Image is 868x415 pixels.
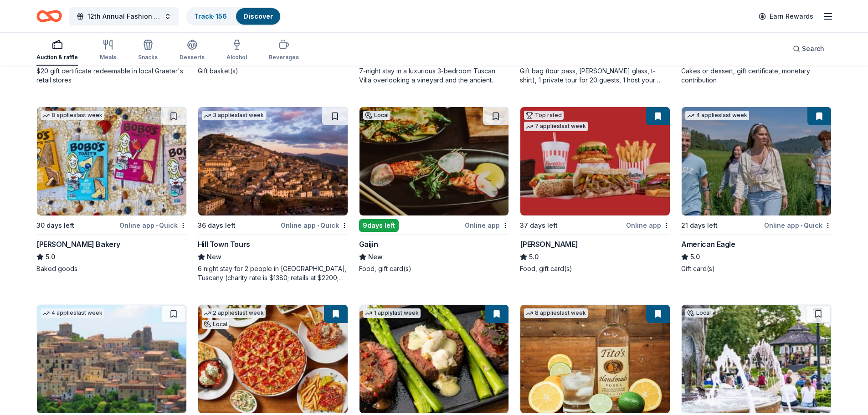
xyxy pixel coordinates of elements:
[198,107,348,215] img: Image for Hill Town Tours
[524,308,588,318] div: 8 applies last week
[801,222,802,229] span: •
[753,8,819,25] a: Earn Rewards
[46,251,55,262] span: 5.0
[198,67,348,76] div: Gift basket(s)
[524,122,588,131] div: 7 applies last week
[359,264,509,273] div: Food, gift card(s)
[359,219,399,232] div: 9 days left
[786,40,832,58] button: Search
[37,305,186,413] img: Image for JG Villas
[180,36,205,66] button: Desserts
[202,111,266,120] div: 3 applies last week
[87,11,160,22] span: 12th Annual Fashion Show
[520,107,670,215] img: Image for Portillo's
[524,111,564,120] div: Top rated
[180,54,205,61] div: Desserts
[37,107,186,215] img: Image for Bobo's Bakery
[529,251,539,262] span: 5.0
[681,107,832,273] a: Image for American Eagle4 applieslast week21 days leftOnline app•QuickAmerican Eagle5.0Gift card(s)
[207,251,221,262] span: New
[198,220,236,231] div: 36 days left
[226,54,247,61] div: Alcohol
[41,111,104,120] div: 8 applies last week
[520,305,670,413] img: Image for Tito's Handmade Vodka
[36,220,74,231] div: 30 days left
[368,251,383,262] span: New
[685,308,713,318] div: Local
[681,67,832,85] div: Cakes or dessert, gift certificate, monetary contribution
[198,305,348,413] img: Image for Ala Carte Entertainment
[317,222,319,229] span: •
[198,264,348,282] div: 6 night stay for 2 people in [GEOGRAPHIC_DATA], Tuscany (charity rate is $1380; retails at $2200;...
[198,239,250,250] div: Hill Town Tours
[100,54,116,61] div: Meals
[194,12,227,20] a: Track· 156
[520,239,578,250] div: [PERSON_NAME]
[186,7,281,26] button: Track· 156Discover
[243,12,273,20] a: Discover
[138,36,158,66] button: Snacks
[269,54,299,61] div: Beverages
[360,107,509,215] img: Image for Gaijin
[681,264,832,273] div: Gift card(s)
[69,7,179,26] button: 12th Annual Fashion Show
[36,5,62,27] a: Home
[520,220,558,231] div: 37 days left
[100,36,116,66] button: Meals
[36,54,78,61] div: Auction & raffle
[36,107,187,273] a: Image for Bobo's Bakery8 applieslast week30 days leftOnline app•Quick[PERSON_NAME] Bakery5.0Baked...
[363,308,421,318] div: 1 apply last week
[682,305,831,413] img: Image for Dundee Township Park District
[36,36,78,66] button: Auction & raffle
[690,251,700,262] span: 5.0
[226,36,247,66] button: Alcohol
[41,308,104,318] div: 4 applies last week
[119,220,187,231] div: Online app Quick
[359,107,509,273] a: Image for GaijinLocal9days leftOnline appGaijinNewFood, gift card(s)
[681,239,735,250] div: American Eagle
[520,264,670,273] div: Food, gift card(s)
[281,220,348,231] div: Online app Quick
[681,220,718,231] div: 21 days left
[202,308,266,318] div: 2 applies last week
[36,264,187,273] div: Baked goods
[198,107,348,282] a: Image for Hill Town Tours 3 applieslast week36 days leftOnline app•QuickHill Town ToursNew6 night...
[626,220,670,231] div: Online app
[138,54,158,61] div: Snacks
[520,67,670,85] div: Gift bag (tour pass, [PERSON_NAME] glass, t-shirt), 1 private tour for 20 guests, 1 host your cha...
[156,222,158,229] span: •
[520,107,670,273] a: Image for Portillo'sTop rated7 applieslast week37 days leftOnline app[PERSON_NAME]5.0Food, gift c...
[363,111,390,120] div: Local
[764,220,832,231] div: Online app Quick
[36,239,120,250] div: [PERSON_NAME] Bakery
[359,67,509,85] div: 7-night stay in a luxurious 3-bedroom Tuscan Villa overlooking a vineyard and the ancient walled ...
[202,320,229,329] div: Local
[682,107,831,215] img: Image for American Eagle
[802,43,824,54] span: Search
[269,36,299,66] button: Beverages
[685,111,749,120] div: 4 applies last week
[360,305,509,413] img: Image for Perry's Restaurants
[465,220,509,231] div: Online app
[36,67,187,85] div: $20 gift certificate redeemable in local Graeter's retail stores
[359,239,378,250] div: Gaijin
